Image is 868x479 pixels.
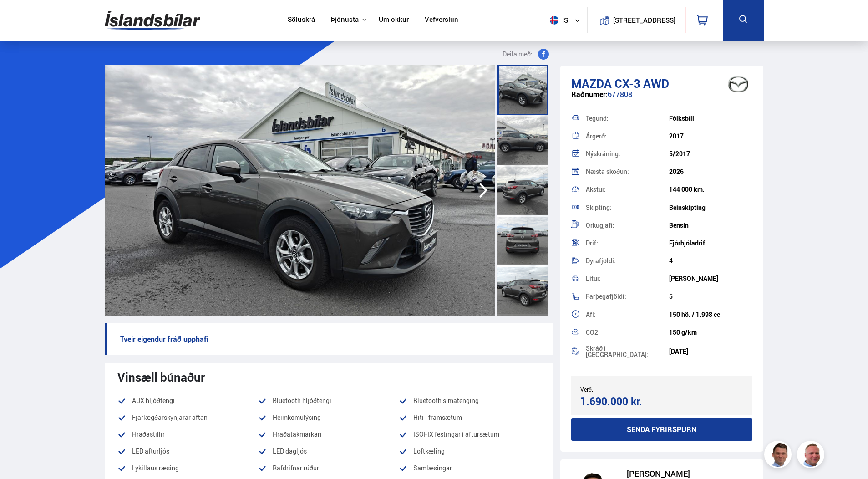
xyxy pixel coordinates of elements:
div: Árgerð: [586,133,669,139]
div: [PERSON_NAME] [669,275,752,282]
div: Orkugjafi: [586,222,669,229]
li: LED dagljós [258,446,399,457]
li: ISOFIX festingar í aftursætum [399,429,539,440]
li: Loftkæling [399,446,539,457]
div: Vinsæll búnaður [117,370,540,384]
span: Deila með: [503,49,533,60]
img: svg+xml;base64,PHN2ZyB4bWxucz0iaHR0cDovL3d3dy53My5vcmcvMjAwMC9zdmciIHdpZHRoPSI1MTIiIGhlaWdodD0iNT... [550,16,558,25]
li: Hraðastillir [117,429,258,440]
div: 144 000 km. [669,186,752,193]
a: [STREET_ADDRESS] [592,7,680,33]
div: CO2: [586,329,669,336]
button: Senda fyrirspurn [571,418,753,441]
button: Deila með: [499,49,553,60]
div: 5/2017 [669,150,752,158]
span: is [546,16,569,25]
div: Nýskráning: [586,151,669,157]
li: LED afturljós [117,446,258,457]
div: Drif: [586,240,669,246]
li: Hiti í framsætum [399,412,539,423]
img: siFngHWaQ9KaOqBr.png [798,442,826,469]
div: Farþegafjöldi: [586,293,669,300]
div: Litur: [586,275,669,282]
button: is [546,7,587,34]
a: Um okkur [379,15,409,25]
div: Akstur: [586,186,669,193]
div: 677808 [571,90,753,108]
div: Tegund: [586,115,669,122]
span: CX-3 AWD [614,75,669,92]
li: Samlæsingar [399,463,539,474]
div: Skráð í [GEOGRAPHIC_DATA]: [586,345,669,358]
div: Afl: [586,311,669,318]
div: Næsta skoðun: [586,168,669,175]
li: AUX hljóðtengi [117,395,258,406]
p: Tveir eigendur fráð upphafi [105,323,553,355]
a: Söluskrá [288,15,315,25]
div: Skipting: [586,204,669,211]
li: Rafdrifnar rúður [258,463,399,474]
button: [STREET_ADDRESS] [617,16,672,24]
div: 1.690.000 kr. [580,395,659,408]
img: 3455274.jpeg [105,65,495,316]
div: [PERSON_NAME] [627,469,741,479]
li: Bluetooth hljóðtengi [258,395,399,406]
div: [DATE] [669,348,752,355]
li: Heimkomulýsing [258,412,399,423]
div: Verð: [580,386,662,392]
div: 150 g/km [669,329,752,336]
button: Þjónusta [331,15,359,24]
li: Lykillaus ræsing [117,463,258,474]
div: 2026 [669,168,752,175]
div: Fjórhjóladrif [669,239,752,247]
li: Fjarlægðarskynjarar aftan [117,412,258,423]
div: 5 [669,293,752,300]
img: FbJEzSuNWCJXmdc-.webp [766,442,793,469]
div: 150 hö. / 1.998 cc. [669,311,752,318]
button: Open LiveChat chat widget [7,4,35,31]
div: Bensín [669,222,752,229]
li: Bluetooth símatenging [399,395,539,406]
div: Dyrafjöldi: [586,258,669,264]
span: Raðnúmer: [571,89,608,99]
div: 4 [669,257,752,265]
li: Hraðatakmarkari [258,429,399,440]
div: Beinskipting [669,204,752,211]
a: Vefverslun [425,15,458,25]
span: Mazda [571,75,612,92]
img: G0Ugv5HjCgRt.svg [105,5,200,35]
img: brand logo [720,70,756,98]
div: Fólksbíll [669,115,752,122]
div: 2017 [669,132,752,140]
